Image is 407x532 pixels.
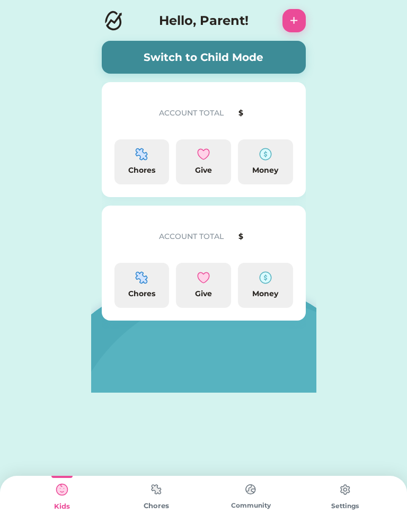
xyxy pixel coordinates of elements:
div: Kids [15,501,109,512]
div: Give [180,288,227,299]
div: Money [242,288,289,299]
img: interface-favorite-heart--reward-social-rating-media-heart-it-like-favorite-love.svg [197,148,210,161]
img: money-cash-dollar-coin--accounting-billing-payment-cash-coin-currency-money-finance.svg [259,148,272,161]
img: interface-favorite-heart--reward-social-rating-media-heart-it-like-favorite-love.svg [197,271,210,284]
div: Chores [119,165,165,176]
div: $ [238,231,293,242]
div: Give [180,165,227,176]
img: type%3Dchores%2C%20state%3Ddefault.svg [334,479,356,500]
img: programming-module-puzzle-1--code-puzzle-module-programming-plugin-piece.svg [135,271,148,284]
button: Switch to Child Mode [102,41,306,74]
h4: Hello, Parent! [159,11,249,30]
img: type%3Dchores%2C%20state%3Ddefault.svg [146,479,167,500]
div: Money [242,165,289,176]
div: $ [238,108,293,119]
div: Chores [109,501,203,511]
div: Settings [298,501,392,511]
div: Chores [119,288,165,299]
div: Community [203,501,298,510]
img: yH5BAEAAAAALAAAAAABAAEAAAIBRAA7 [114,95,148,129]
img: type%3Dchores%2C%20state%3Ddefault.svg [240,479,261,500]
button: + [282,9,306,32]
img: money-cash-dollar-coin--accounting-billing-payment-cash-coin-currency-money-finance.svg [259,271,272,284]
div: ACCOUNT TOTAL [159,231,235,242]
img: Logo.svg [102,9,125,32]
img: programming-module-puzzle-1--code-puzzle-module-programming-plugin-piece.svg [135,148,148,161]
img: yH5BAEAAAAALAAAAAABAAEAAAIBRAA7 [114,218,148,252]
img: type%3Dkids%2C%20state%3Dselected.svg [51,479,73,500]
div: ACCOUNT TOTAL [159,108,235,119]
